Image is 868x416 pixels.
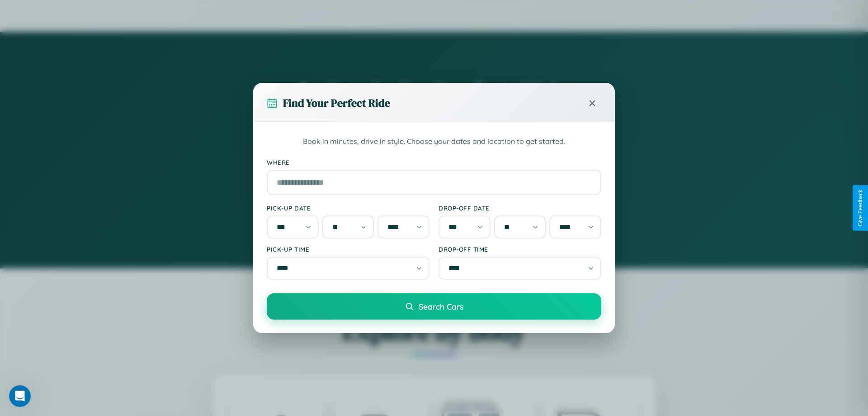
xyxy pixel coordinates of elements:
label: Pick-up Time [267,245,429,253]
button: Search Cars [267,293,601,320]
label: Drop-off Date [439,204,601,212]
span: Search Cars [419,301,463,311]
label: Where [267,158,601,166]
label: Drop-off Time [439,245,601,253]
h3: Find Your Perfect Ride [283,96,390,110]
label: Pick-up Date [267,204,429,212]
p: Book in minutes, drive in style. Choose your dates and location to get started. [267,136,601,148]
